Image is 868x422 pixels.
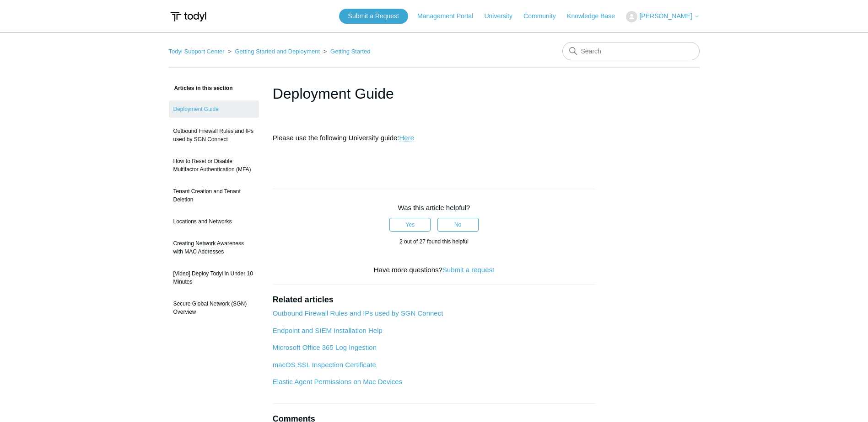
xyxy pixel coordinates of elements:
a: Microsoft Office 365 Log Ingestion [273,343,377,351]
a: Here [399,134,415,142]
a: Submit a request [442,266,494,274]
li: Getting Started and Deployment [226,48,322,55]
a: Getting Started and Deployment [235,48,320,55]
a: University [484,11,521,21]
h1: Deployment Guide [273,83,596,105]
span: 2 out of 27 found this helpful [399,238,469,245]
a: Elastic Agent Permissions on Mac Devices [273,378,402,385]
a: Locations and Networks [169,213,259,230]
a: Secure Global Network (SGN) Overview [169,295,259,321]
button: [PERSON_NAME] [626,11,699,22]
button: This article was not helpful [437,218,479,232]
p: Please use the following University guide: [273,132,596,143]
li: Getting Started [322,48,371,55]
a: How to Reset or Disable Multifactor Authentication (MFA) [169,153,259,178]
a: Management Portal [417,11,482,21]
a: Deployment Guide [169,100,259,118]
a: macOS SSL Inspection Certificate [273,361,376,369]
h2: Related articles [273,294,596,306]
li: Todyl Support Center [169,48,226,55]
a: Community [523,11,565,21]
a: Endpoint and SIEM Installation Help [273,327,383,334]
a: Creating Network Awareness with MAC Addresses [169,235,259,260]
a: Getting Started [330,48,370,55]
a: Outbound Firewall Rules and IPs used by SGN Connect [273,309,443,317]
a: Submit a Request [339,9,408,24]
button: This article was helpful [389,218,431,232]
a: [Video] Deploy Todyl in Under 10 Minutes [169,265,259,290]
a: Outbound Firewall Rules and IPs used by SGN Connect [169,122,259,148]
a: Tenant Creation and Tenant Deletion [169,183,259,208]
input: Search [562,42,700,60]
span: [PERSON_NAME] [639,12,692,20]
a: Todyl Support Center [169,48,225,55]
div: Have more questions? [273,265,596,275]
span: Was this article helpful? [398,204,470,211]
span: Articles in this section [169,85,233,91]
a: Knowledge Base [567,11,624,21]
img: Todyl Support Center Help Center home page [169,8,208,25]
